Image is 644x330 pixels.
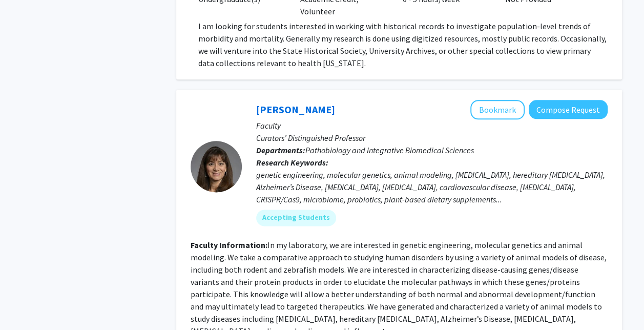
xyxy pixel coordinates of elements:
[256,103,335,116] a: [PERSON_NAME]
[305,145,474,155] span: Pathobiology and Integrative Biomedical Sciences
[191,240,267,250] b: Faculty Information:
[256,145,305,155] b: Departments:
[256,132,608,144] p: Curators’ Distinguished Professor
[256,169,608,205] div: genetic engineering, molecular genetics, animal modeling, [MEDICAL_DATA], hereditary [MEDICAL_DAT...
[256,119,608,132] p: Faculty
[256,157,328,168] b: Research Keywords:
[256,210,336,226] mat-chip: Accepting Students
[529,100,608,119] button: Compose Request to Elizabeth Bryda
[8,284,44,322] iframe: Chat
[198,20,608,69] p: I am looking for students interested in working with historical records to investigate population...
[470,100,525,119] button: Add Elizabeth Bryda to Bookmarks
